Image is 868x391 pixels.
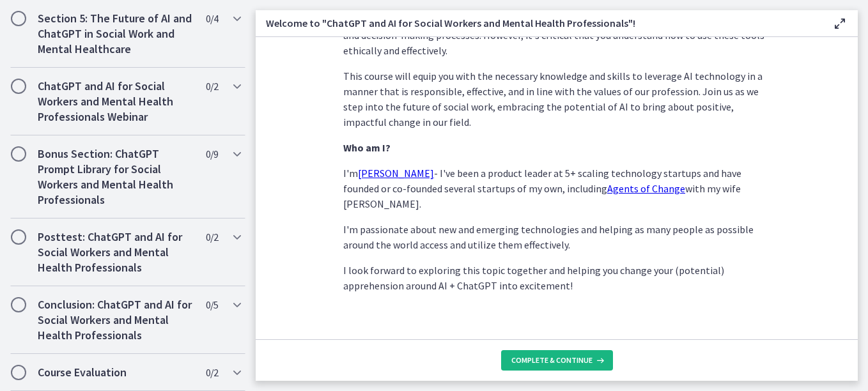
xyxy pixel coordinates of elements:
[358,167,434,180] a: [PERSON_NAME]
[206,229,218,245] span: 0 / 2
[607,182,685,195] a: Agents of Change
[38,146,194,208] h2: Bonus Section: ChatGPT Prompt Library for Social Workers and Mental Health Professionals
[38,79,194,125] h2: ChatGPT and AI for Social Workers and Mental Health Professionals Webinar
[501,350,613,371] button: Complete & continue
[343,68,770,130] p: This course will equip you with the necessary knowledge and skills to leverage AI technology in a...
[343,165,770,211] p: I'm - I've been a product leader at 5+ scaling technology startups and have founded or co-founded...
[206,11,218,26] span: 0 / 4
[266,15,812,31] h3: Welcome to "ChatGPT and AI for Social Workers and Mental Health Professionals"!
[206,79,218,94] span: 0 / 2
[343,141,391,154] strong: Who am I?
[511,355,593,365] span: Complete & continue
[206,365,218,380] span: 0 / 2
[38,229,194,275] h2: Posttest: ChatGPT and AI for Social Workers and Mental Health Professionals
[38,365,194,380] h2: Course Evaluation
[206,297,218,312] span: 0 / 5
[38,297,194,343] h2: Conclusion: ChatGPT and AI for Social Workers and Mental Health Professionals
[38,11,194,57] h2: Section 5: The Future of AI and ChatGPT in Social Work and Mental Healthcare
[343,222,770,252] p: I'm passionate about new and emerging technologies and helping as many people as possible around ...
[343,263,770,293] p: I look forward to exploring this topic together and helping you change your (potential) apprehens...
[206,146,218,162] span: 0 / 9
